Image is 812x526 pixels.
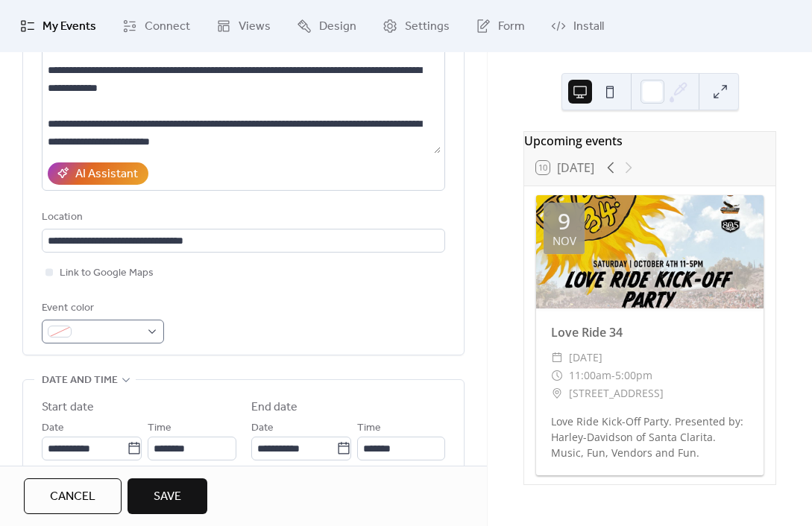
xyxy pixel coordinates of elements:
[536,413,764,460] div: Love Ride Kick-Off Party. Presented by: Harley-Davidson of Santa Clarita. Music, Fun, Vendors and...
[569,367,611,384] span: 11:00am
[128,478,207,514] button: Save
[569,349,602,367] span: [DATE]
[615,367,652,384] span: 5:00pm
[251,419,274,437] span: Date
[42,209,442,226] div: Location
[558,210,570,232] div: 9
[239,18,271,36] span: Views
[50,488,95,506] span: Cancel
[357,419,381,437] span: Time
[371,6,461,46] a: Settings
[611,367,615,384] span: -
[536,323,764,341] div: Love Ride 34
[465,6,536,46] a: Form
[573,18,604,36] span: Install
[42,399,94,416] div: Start date
[251,399,298,416] div: End date
[48,162,148,185] button: AI Assistant
[75,165,138,183] div: AI Assistant
[42,419,64,437] span: Date
[9,6,107,46] a: My Events
[319,18,356,36] span: Design
[551,349,563,367] div: ​
[551,384,563,402] div: ​
[540,6,615,46] a: Install
[145,18,190,36] span: Connect
[498,18,525,36] span: Form
[42,372,118,390] span: Date and time
[205,6,282,46] a: Views
[524,132,775,150] div: Upcoming events
[569,384,664,402] span: [STREET_ADDRESS]
[553,235,576,247] div: Nov
[60,264,154,282] span: Link to Google Maps
[24,478,122,514] button: Cancel
[551,367,563,384] div: ​
[43,18,96,36] span: My Events
[286,6,368,46] a: Design
[148,419,171,437] span: Time
[111,6,201,46] a: Connect
[154,488,181,506] span: Save
[42,300,161,317] div: Event color
[405,18,450,36] span: Settings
